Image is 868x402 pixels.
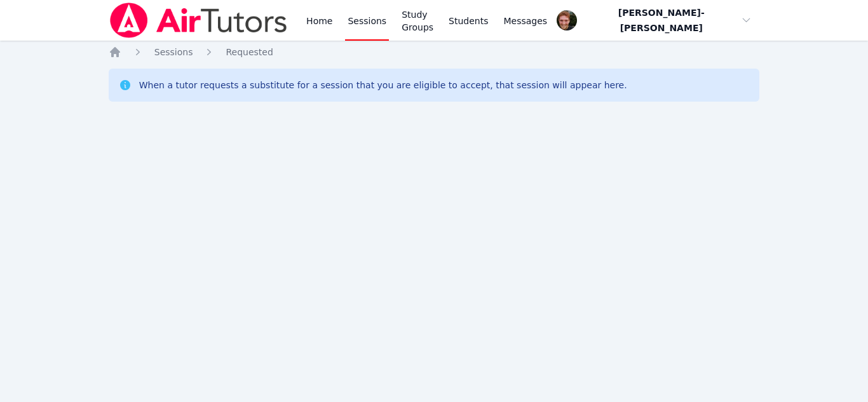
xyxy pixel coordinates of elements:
[226,47,273,57] span: Requested
[504,15,548,27] span: Messages
[226,46,273,58] a: Requested
[109,46,760,58] nav: Breadcrumb
[154,47,193,57] span: Sessions
[109,3,288,38] img: Air Tutors
[154,46,193,58] a: Sessions
[139,79,627,91] div: When a tutor requests a substitute for a session that you are eligible to accept, that session wi...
